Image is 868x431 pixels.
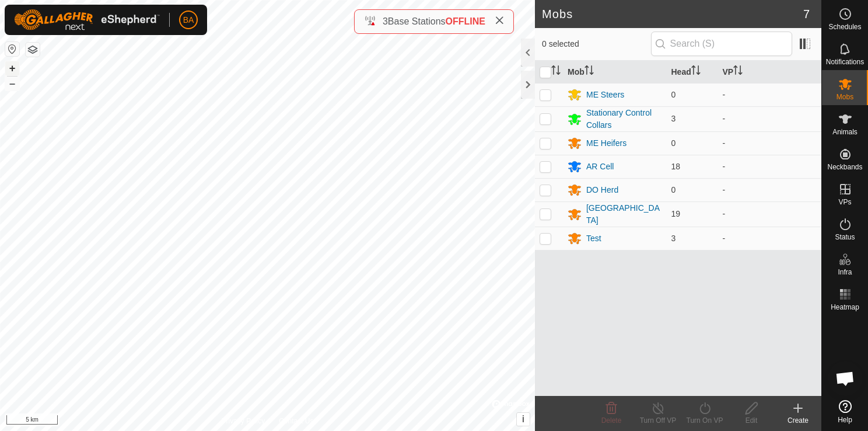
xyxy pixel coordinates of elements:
td: - [717,227,821,250]
span: Heatmap [831,304,859,311]
span: Schedules [828,23,861,30]
span: Status [835,234,855,241]
div: AR Cell [586,161,614,173]
span: 18 [671,162,680,171]
th: Mob [563,61,667,84]
span: 0 [671,185,675,194]
div: ME Heifers [586,137,626,150]
th: Head [666,61,717,84]
td: - [717,178,821,201]
span: Infra [838,269,852,276]
button: + [5,61,19,75]
div: Turn On VP [681,415,728,426]
div: Edit [728,415,775,426]
span: 0 [671,90,675,99]
div: ME Steers [586,89,624,101]
td: - [717,131,821,155]
p-sorticon: Activate to sort [551,67,561,77]
input: Search (S) [651,32,792,56]
td: - [717,83,821,106]
button: i [517,413,530,426]
button: Map Layers [26,43,40,57]
a: Contact Us [279,416,313,426]
div: Create [775,415,821,426]
span: Neckbands [827,164,862,171]
p-sorticon: Activate to sort [733,67,743,77]
span: 3 [671,114,675,123]
span: i [522,414,524,424]
span: 0 [671,138,675,148]
span: Delete [601,416,622,425]
span: Help [838,416,852,423]
span: VPs [838,199,851,206]
a: Help [822,395,868,428]
div: Open chat [828,361,863,396]
span: 7 [803,5,810,23]
h2: Mobs [542,7,803,21]
div: Turn Off VP [635,415,681,426]
span: Base Stations [388,16,446,26]
th: VP [717,61,821,84]
span: Mobs [836,93,853,100]
span: BA [183,14,194,26]
span: Notifications [826,58,864,65]
span: 0 selected [542,38,651,50]
div: DO Herd [586,184,618,196]
button: – [5,77,19,91]
p-sorticon: Activate to sort [584,67,594,77]
td: - [717,201,821,227]
button: Reset Map [5,42,19,56]
span: 3 [671,234,675,243]
span: Animals [832,128,857,135]
div: [GEOGRAPHIC_DATA] [586,202,662,227]
span: 19 [671,209,680,218]
td: - [717,155,821,178]
div: Stationary Control Collars [586,107,662,131]
p-sorticon: Activate to sort [691,67,701,77]
span: OFFLINE [446,16,485,26]
div: Test [586,232,601,245]
a: Privacy Policy [221,416,265,426]
img: Gallagher Logo [14,9,160,30]
td: - [717,106,821,131]
span: 3 [383,16,388,26]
